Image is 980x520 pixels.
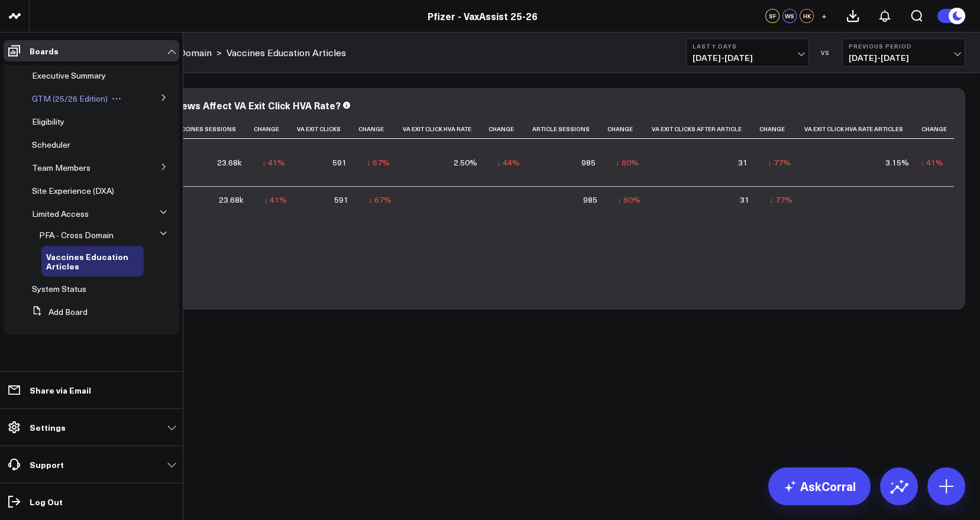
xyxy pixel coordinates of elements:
[32,163,90,173] a: Team Members
[32,116,64,127] span: Eligibility
[227,46,346,59] a: Vaccines Education Articles
[27,301,88,323] button: Add Board
[264,194,287,206] div: ↓ 41%
[581,157,596,168] div: 985
[30,460,64,469] p: Support
[30,46,59,56] p: Boards
[46,252,131,271] a: Vaccines Education Articles
[849,43,959,50] b: Previous Period
[738,157,748,168] div: 31
[4,491,179,512] a: Log Out
[488,119,531,139] th: Change
[32,70,106,81] span: Executive Summary
[32,71,106,80] a: Executive Summary
[357,119,400,139] th: Change
[367,157,390,168] div: ↓ 67%
[217,157,242,168] div: 23.68k
[368,194,392,206] div: ↓ 67%
[32,117,64,126] a: Eligibility
[400,119,487,139] th: Va Exit Click Hva Rate
[815,49,836,56] div: VS
[768,467,871,505] a: AskCorral
[782,9,797,23] div: WS
[32,94,108,103] a: GTM (25/26 Edition)
[885,157,909,168] div: 3.15%
[32,185,114,196] span: Site Experience (DXA)
[801,119,920,139] th: Va Exit Click Hva Rate Articles
[32,186,114,196] a: Site Experience (DXA)
[32,283,86,294] span: System Status
[606,119,649,139] th: Change
[531,119,606,139] th: Article Sessions
[769,194,793,206] div: ↓ 77%
[32,284,86,294] a: System Status
[46,251,128,272] span: Vaccines Education Articles
[32,209,89,219] a: Limited Access
[30,497,63,506] p: Log Out
[53,99,341,112] div: How Does Vaccine Article Views Affect VA Exit Click HVA Rate?
[32,93,108,104] span: GTM (25/26 Edition)
[262,157,285,168] div: ↓ 41%
[842,38,965,67] button: Previous Period[DATE]-[DATE]
[219,194,244,206] div: 23.68k
[454,157,477,168] div: 2.50%
[32,139,70,150] span: Scheduler
[740,194,749,206] div: 31
[817,9,831,23] button: +
[920,119,954,139] th: Change
[296,119,357,139] th: Va Exit Clicks
[253,119,296,139] th: Change
[821,12,827,20] span: +
[172,119,253,139] th: Vaccines Sessions
[428,9,538,22] a: Pfizer - VaxAssist 25-26
[39,230,114,240] a: PFA - Cross Domain
[649,119,758,139] th: Va Exit Clicks After Article
[920,157,943,168] div: ↓ 41%
[39,229,114,240] span: PFA - Cross Domain
[765,9,780,23] div: SF
[332,157,347,168] div: 591
[497,157,520,168] div: ↓ 44%
[32,162,90,173] span: Team Members
[616,157,639,168] div: ↓ 60%
[686,38,809,67] button: Last 7 Days[DATE]-[DATE]
[583,194,597,206] div: 985
[800,9,814,23] div: HK
[693,53,803,63] span: [DATE] - [DATE]
[30,385,91,395] p: Share via Email
[849,53,959,63] span: [DATE] - [DATE]
[617,194,641,206] div: ↓ 60%
[32,140,70,149] a: Scheduler
[30,422,66,432] p: Settings
[334,194,348,206] div: 591
[32,208,89,219] span: Limited Access
[758,119,801,139] th: Change
[693,43,803,50] b: Last 7 Days
[768,157,791,168] div: ↓ 77%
